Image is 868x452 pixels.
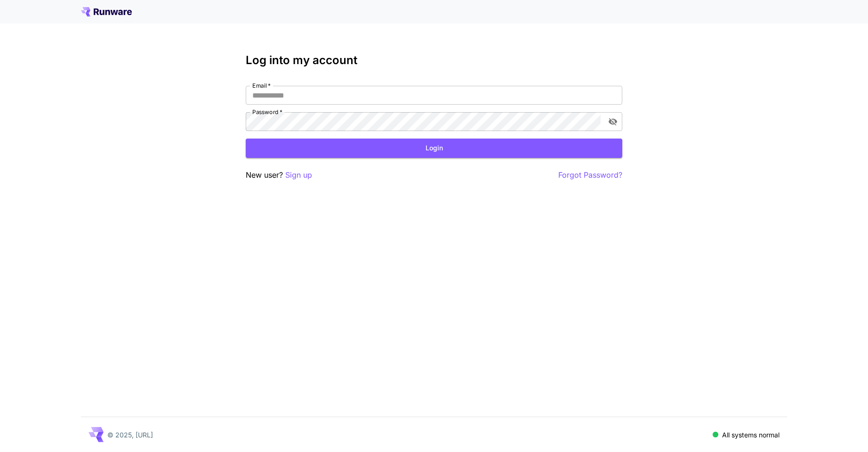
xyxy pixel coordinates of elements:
[252,82,271,90] label: Email
[285,169,312,181] button: Sign up
[246,54,622,67] h3: Log into my account
[252,108,282,116] label: Password
[558,169,622,181] button: Forgot Password?
[604,113,621,130] button: toggle password visibility
[722,430,780,440] p: All systems normal
[246,169,312,181] p: New user?
[107,430,153,440] p: © 2025, [URL]
[246,139,622,158] button: Login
